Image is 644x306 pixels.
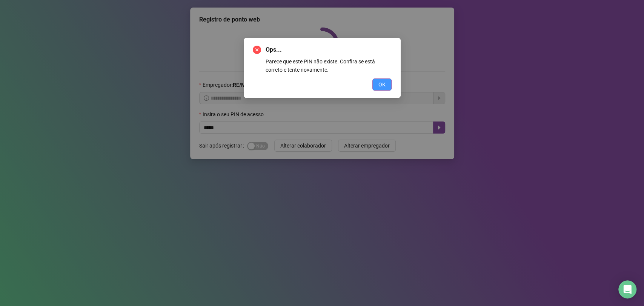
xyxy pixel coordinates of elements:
[618,280,636,298] div: Open Intercom Messenger
[378,80,386,89] span: OK
[253,46,261,54] span: close-circle
[372,78,392,91] button: OK
[266,57,392,74] div: Parece que este PIN não existe. Confira se está correto e tente novamente.
[266,45,392,54] span: Ops...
